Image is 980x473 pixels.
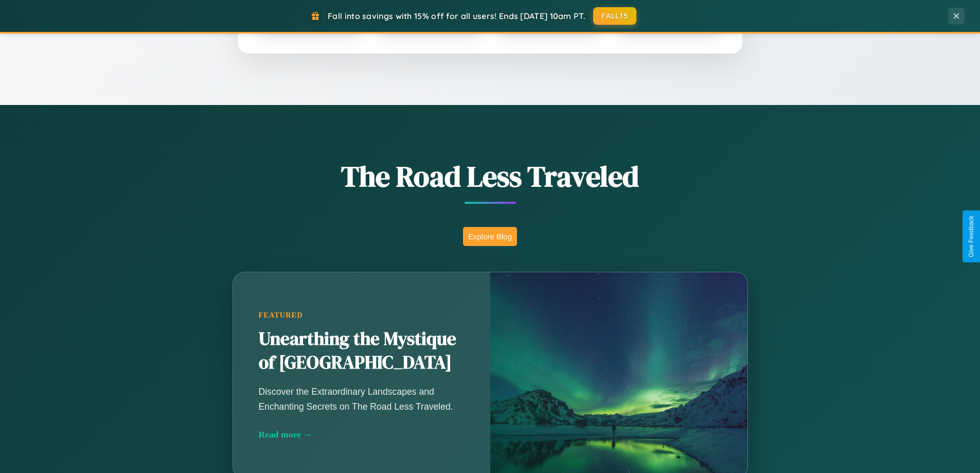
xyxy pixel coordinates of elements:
button: FALL15 [593,7,636,25]
div: Featured [259,311,465,320]
p: Discover the Extraordinary Landscapes and Enchanting Secrets on The Road Less Traveled. [259,384,465,413]
h1: The Road Less Traveled [182,156,799,196]
h2: Unearthing the Mystique of [GEOGRAPHIC_DATA] [259,327,465,375]
button: Explore Blog [463,227,517,246]
div: Give Feedback [968,216,975,257]
div: Read more → [259,429,465,440]
span: Fall into savings with 15% off for all users! Ends [DATE] 10am PT. [328,11,585,21]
